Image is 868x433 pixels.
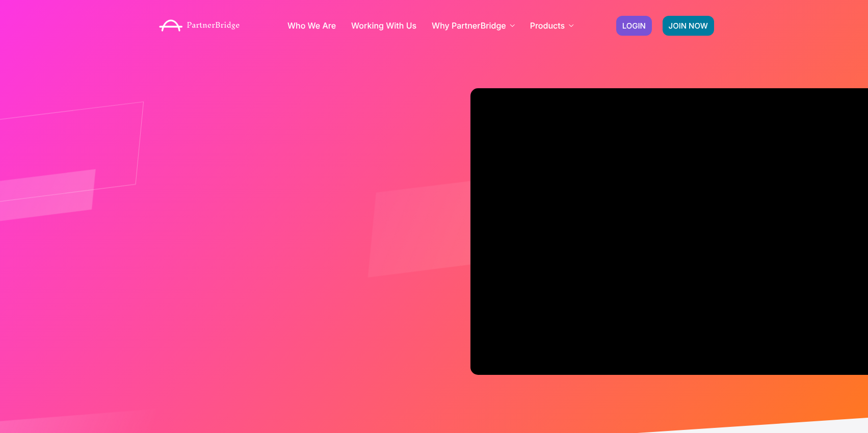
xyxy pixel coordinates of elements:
span: JOIN NOW [669,22,708,30]
a: Products [530,21,573,30]
a: LOGIN [616,16,652,36]
span: LOGIN [622,22,646,30]
a: Who We Are [287,21,336,30]
a: JOIN NOW [663,16,714,36]
a: Why PartnerBridge [432,21,515,30]
a: Working With Us [351,21,416,30]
